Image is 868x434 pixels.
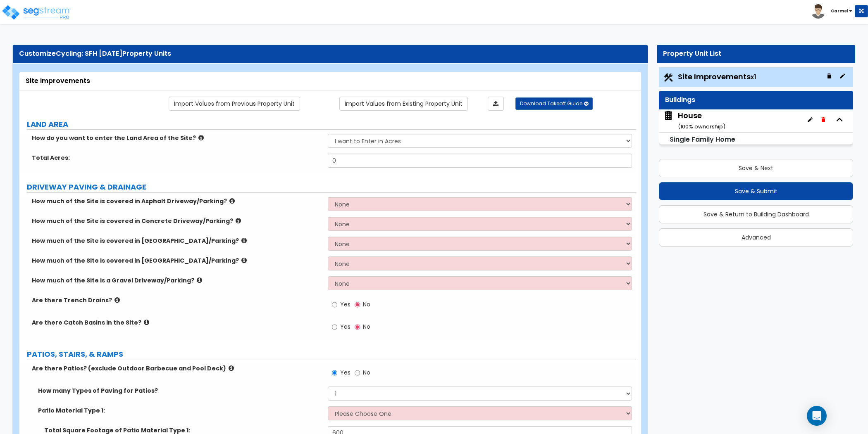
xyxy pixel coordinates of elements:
[659,182,853,200] button: Save & Submit
[751,73,756,81] small: x1
[38,387,322,395] label: How many Types of Paving for Patios?
[332,368,337,377] input: Yes
[665,95,847,105] div: Buildings
[229,198,235,204] i: click for more info!
[27,119,636,130] label: LAND AREA
[56,49,122,58] span: Cycling: SFH [DATE]
[26,76,635,86] div: Site Improvements
[32,237,322,245] label: How much of the Site is covered in [GEOGRAPHIC_DATA]/Parking?
[340,368,351,377] span: Yes
[659,228,853,247] button: Advanced
[678,110,725,131] div: House
[229,365,234,371] i: click for more info!
[27,182,636,192] label: DRIVEWAY PAVING & DRAINAGE
[659,205,853,223] button: Save & Return to Building Dashboard
[811,4,825,19] img: avatar.png
[32,296,322,304] label: Are there Trench Drains?
[19,49,641,59] div: Customize Property Units
[32,134,322,142] label: How do you want to enter the Land Area of the Site?
[32,364,322,372] label: Are there Patios? (exclude Outdoor Barbecue and Pool Deck)
[670,135,735,144] small: Single Family Home
[332,323,337,332] input: Yes
[32,197,322,205] label: How much of the Site is covered in Asphalt Driveway/Parking?
[807,406,827,426] div: Open Intercom Messenger
[831,8,848,14] b: Carmel
[355,368,360,377] input: No
[663,110,674,121] img: building.svg
[241,237,247,244] i: click for more info!
[241,257,247,263] i: click for more info!
[515,97,593,110] button: Download Takeoff Guide
[339,97,468,111] a: Import the dynamic attribute values from existing properties.
[663,72,674,83] img: Construction.png
[114,297,120,303] i: click for more info!
[520,100,582,107] span: Download Takeoff Guide
[340,323,351,331] span: Yes
[363,368,370,377] span: No
[1,4,72,21] img: logo_pro_r.png
[340,300,351,308] span: Yes
[355,323,360,332] input: No
[663,49,849,59] div: Property Unit List
[32,217,322,225] label: How much of the Site is covered in Concrete Driveway/Parking?
[678,71,756,82] span: Site Improvements
[659,159,853,177] button: Save & Next
[32,256,322,265] label: How much of the Site is covered in [GEOGRAPHIC_DATA]/Parking?
[27,349,636,360] label: PATIOS, STAIRS, & RAMPS
[355,300,360,309] input: No
[363,300,370,308] span: No
[32,276,322,285] label: How much of the Site is a Gravel Driveway/Parking?
[363,323,370,331] span: No
[169,97,300,111] a: Import the dynamic attribute values from previous properties.
[678,123,725,130] small: ( 100 % ownership)
[32,318,322,327] label: Are there Catch Basins in the Site?
[144,319,149,325] i: click for more info!
[236,218,241,224] i: click for more info!
[32,154,322,162] label: Total Acres:
[38,406,322,415] label: Patio Material Type 1:
[663,110,725,131] span: House
[197,277,202,283] i: click for more info!
[488,97,504,111] a: Import the dynamic attributes value through Excel sheet
[198,135,204,141] i: click for more info!
[332,300,337,309] input: Yes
